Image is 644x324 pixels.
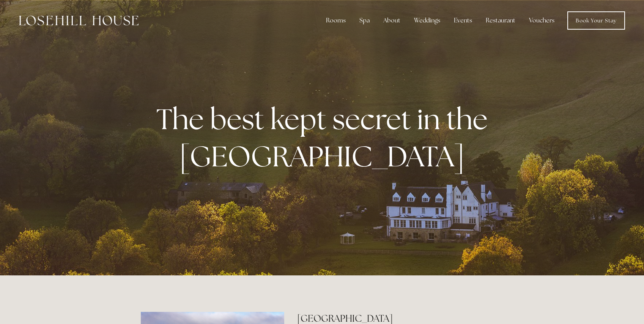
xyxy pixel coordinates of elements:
div: Weddings [408,13,446,28]
a: Book Your Stay [567,11,625,30]
strong: The best kept secret in the [GEOGRAPHIC_DATA] [156,100,494,175]
div: Restaurant [480,13,521,28]
div: Spa [353,13,376,28]
div: About [377,13,406,28]
img: Losehill House [19,16,139,25]
div: Rooms [320,13,352,28]
div: Events [448,13,478,28]
a: Vouchers [523,13,561,28]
